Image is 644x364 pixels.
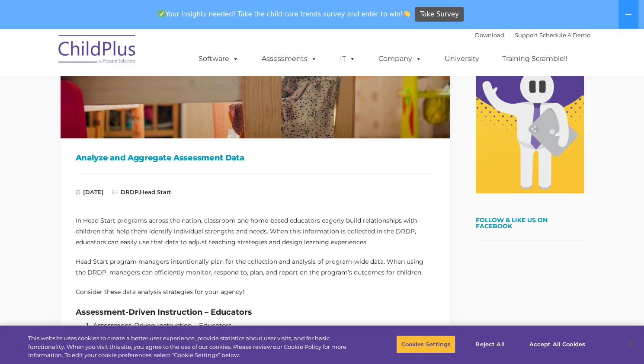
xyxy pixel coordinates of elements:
[420,7,459,22] span: Take Survey
[436,50,488,67] a: University
[190,50,247,67] a: Software
[524,335,590,353] button: Accept All Cookies
[331,50,364,67] a: IT
[539,32,590,38] a: Schedule A Demo
[76,256,435,278] p: Head Start program managers intentionally plan for the collection and analysis of program-wide da...
[121,188,138,195] a: DRDP
[253,50,326,67] a: Assessments
[463,335,517,353] button: Reject All
[404,10,410,17] img: 👏
[155,6,414,22] span: Your insights needed! Take the child care trends survey and enter to win!
[476,216,548,230] a: Follow & Like Us on Facebook
[493,50,576,67] a: Training Scramble!!
[28,334,354,360] div: This website uses cookies to create a better user experience, provide statistics about user visit...
[76,188,104,195] span: [DATE]
[158,10,165,17] img: ✅
[76,151,435,164] h1: Analyze and Aggregate Assessment Data
[475,32,590,38] font: |
[76,287,435,297] p: Consider these data analysis strategies for your agency!
[396,335,455,353] button: Cookies Settings
[112,188,171,195] span: ,
[415,7,464,22] a: Take Survey
[76,215,435,248] p: In Head Start programs across the nation, classroom and home-based educators eagerly build relati...
[370,50,430,67] a: Company
[515,32,538,38] a: Support
[76,306,435,318] h4: Assessment-Driven Instruction – Educators
[93,320,435,331] li: Assessment-Driven Instruction – Educators
[140,188,171,195] a: Head Start
[621,335,640,354] button: Close
[475,32,504,38] a: Download
[54,29,141,72] img: ChildPlus by Procare Solutions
